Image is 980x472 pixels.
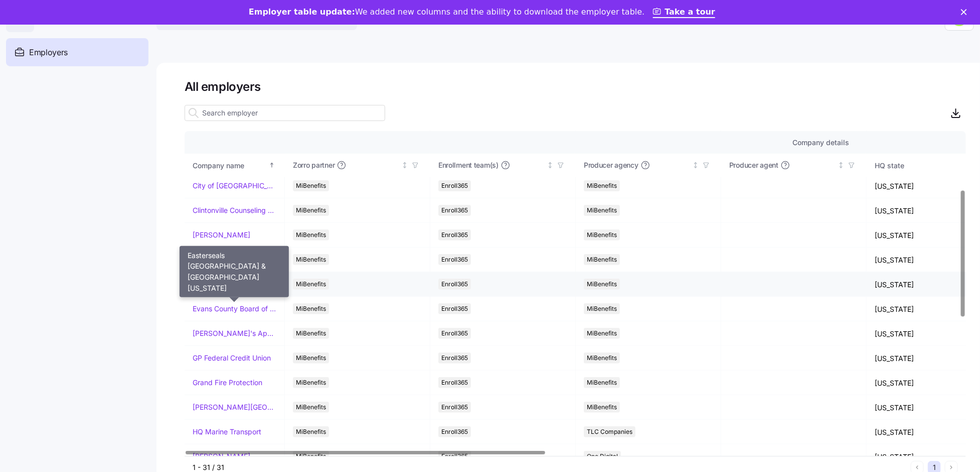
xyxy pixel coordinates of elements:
[185,154,285,177] th: Company nameSorted ascending
[193,279,276,289] a: Easterseals [GEOGRAPHIC_DATA] & [GEOGRAPHIC_DATA][US_STATE]
[193,328,276,338] a: [PERSON_NAME]'s Appliance/[PERSON_NAME]'s Academy/Fluid Services
[193,402,276,412] a: [PERSON_NAME][GEOGRAPHIC_DATA][DEMOGRAPHIC_DATA]
[296,303,326,314] span: MiBenefits
[587,352,617,364] span: MiBenefits
[441,352,468,364] span: Enroll365
[587,303,617,314] span: MiBenefits
[296,426,326,437] span: MiBenefits
[441,303,468,314] span: Enroll365
[6,38,148,66] a: Employers
[29,46,68,59] span: Employers
[285,154,430,177] th: Zorro partnerNot sorted
[587,426,632,437] span: TLC Companies
[296,279,326,290] span: MiBenefits
[193,205,276,215] a: Clintonville Counseling and Wellness
[268,162,275,169] div: Sorted ascending
[441,377,468,388] span: Enroll365
[293,160,335,170] span: Zorro partner
[441,402,468,413] span: Enroll365
[296,402,326,413] span: MiBenefits
[296,229,326,241] span: MiBenefits
[296,254,326,265] span: MiBenefits
[193,160,267,171] div: Company name
[296,328,326,339] span: MiBenefits
[692,162,699,169] div: Not sorted
[193,304,276,314] a: Evans County Board of Commissioners
[193,230,250,240] a: [PERSON_NAME]
[249,7,645,17] div: We added new columns and the ability to download the employer table.
[547,162,554,169] div: Not sorted
[587,279,617,290] span: MiBenefits
[838,162,845,169] div: Not sorted
[441,279,468,290] span: Enroll365
[193,378,262,388] a: Grand Fire Protection
[193,353,271,363] a: GP Federal Credit Union
[587,328,617,339] span: MiBenefits
[441,328,468,339] span: Enroll365
[430,154,576,177] th: Enrollment team(s)Not sorted
[185,105,385,121] input: Search employer
[401,162,408,169] div: Not sorted
[193,255,276,265] a: [DATE] Seal Rehabilitation Center of [GEOGRAPHIC_DATA]
[441,180,468,191] span: Enroll365
[587,254,617,265] span: MiBenefits
[587,377,617,388] span: MiBenefits
[296,352,326,364] span: MiBenefits
[587,229,617,241] span: MiBenefits
[296,205,326,216] span: MiBenefits
[587,205,617,216] span: MiBenefits
[441,254,468,265] span: Enroll365
[441,205,468,216] span: Enroll365
[961,9,971,15] div: Close
[296,377,326,388] span: MiBenefits
[587,180,617,191] span: MiBenefits
[185,79,966,94] h1: All employers
[653,7,716,18] a: Take a tour
[576,154,721,177] th: Producer agencyNot sorted
[441,229,468,241] span: Enroll365
[193,427,261,437] a: HQ Marine Transport
[587,402,617,413] span: MiBenefits
[584,160,638,170] span: Producer agency
[721,154,867,177] th: Producer agentNot sorted
[193,181,276,191] a: City of [GEOGRAPHIC_DATA]
[296,180,326,191] span: MiBenefits
[729,160,778,170] span: Producer agent
[438,160,499,170] span: Enrollment team(s)
[441,426,468,437] span: Enroll365
[249,7,355,17] b: Employer table update:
